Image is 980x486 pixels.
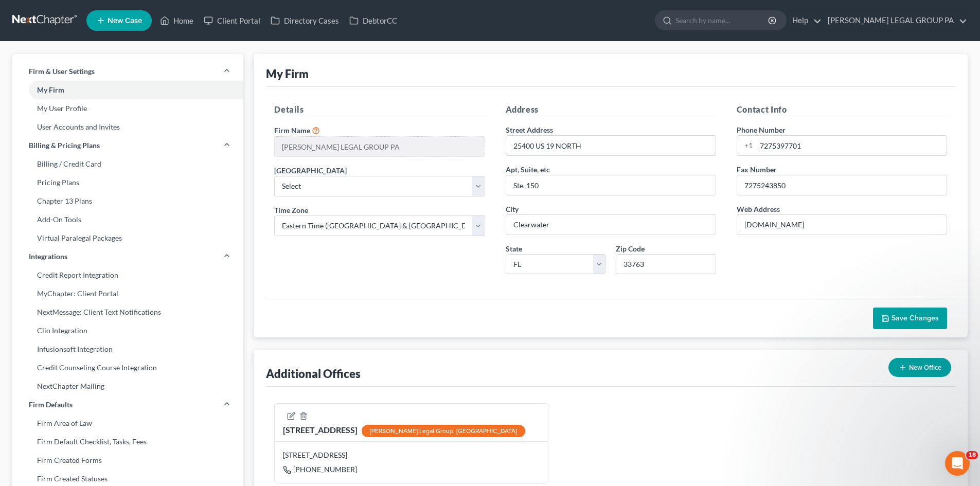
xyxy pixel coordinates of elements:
[29,66,95,77] span: Firm & User Settings
[12,395,243,414] a: Firm Defaults
[12,303,243,321] a: NextMessage: Client Text Notifications
[873,308,947,329] button: Save Changes
[275,137,484,156] input: Enter name...
[12,35,32,56] img: Profile image for Emma
[945,451,970,476] iframe: Intercom live chat
[37,312,96,322] div: [PERSON_NAME]
[12,192,243,210] a: Chapter 13 Plans
[68,321,137,362] button: Messages
[98,121,127,132] div: • [DATE]
[737,175,947,195] input: Enter fax...
[47,290,158,310] button: Send us a message
[506,204,519,214] label: City
[98,83,127,94] div: • [DATE]
[12,358,243,377] a: Credit Counseling Course Integration
[12,414,243,433] a: Firm Area of Law
[266,366,361,381] div: Additional Offices
[12,81,243,99] a: My Firm
[675,11,770,30] input: Search by name...
[83,347,122,354] span: Messages
[29,400,73,410] span: Firm Defaults
[12,149,32,170] img: Profile image for Lindsey
[108,17,142,25] span: New Case
[98,159,127,170] div: • [DATE]
[966,451,978,459] span: 18
[199,11,265,30] a: Client Portal
[274,165,347,176] label: [GEOGRAPHIC_DATA]
[362,425,525,437] div: [PERSON_NAME] Legal Group, [GEOGRAPHIC_DATA]
[888,358,951,377] button: New Office
[37,159,96,170] div: [PERSON_NAME]
[12,73,32,94] img: Profile image for Lindsey
[293,465,357,474] span: [PHONE_NUMBER]
[37,302,879,310] span: Reminder! Form Preview Helper Webinar is [DATE]! 🚀 Join us at 3pm ET for an overview of the updat...
[137,321,206,362] button: Help
[12,433,243,451] a: Firm Default Checklist, Tasks, Fees
[12,111,32,132] img: Profile image for Kelly
[12,187,32,208] img: Profile image for Lindsey
[12,377,243,395] a: NextChapter Mailing
[155,11,199,30] a: Home
[76,4,132,22] h1: Messages
[163,347,180,354] span: Help
[12,321,243,340] a: Clio Integration
[12,284,243,303] a: MyChapter: Client Portal
[12,263,32,284] img: Profile image for Katie
[506,136,716,155] input: Enter address...
[756,136,947,155] input: Enter phone...
[98,312,127,322] div: • [DATE]
[37,274,96,284] div: [PERSON_NAME]
[12,99,243,118] a: My User Profile
[12,118,243,136] a: User Accounts and Invites
[12,173,243,192] a: Pricing Plans
[344,11,402,30] a: DebtorCC
[506,243,522,254] label: State
[283,450,540,460] div: [STREET_ADDRESS]
[737,103,947,116] h5: Contact Info
[737,164,777,175] label: Fax Number
[787,11,822,30] a: Help
[12,229,243,247] a: Virtual Paralegal Packages
[98,45,127,56] div: • [DATE]
[737,204,780,214] label: Web Address
[12,62,243,81] a: Firm & User Settings
[823,11,967,30] a: [PERSON_NAME] LEGAL GROUP PA
[37,197,96,208] div: [PERSON_NAME]
[12,247,243,266] a: Integrations
[737,124,786,135] label: Phone Number
[24,347,45,354] span: Home
[37,45,96,56] div: [PERSON_NAME]
[266,66,309,81] div: My Firm
[29,251,67,262] span: Integrations
[274,126,310,135] span: Firm Name
[37,121,96,132] div: [PERSON_NAME]
[506,124,553,135] label: Street Address
[98,236,127,246] div: • [DATE]
[12,155,243,173] a: Billing / Credit Card
[737,136,756,155] div: +1
[616,243,645,254] label: Zip Code
[274,205,308,215] label: Time Zone
[274,103,485,116] h5: Details
[98,274,127,284] div: • [DATE]
[12,301,32,322] img: Profile image for Katie
[283,424,525,437] div: [STREET_ADDRESS]
[506,175,716,195] input: (optional)
[737,215,947,235] input: Enter web address....
[12,266,243,284] a: Credit Report Integration
[12,225,32,246] img: Profile image for Katie
[37,83,96,94] div: [PERSON_NAME]
[37,236,96,246] div: [PERSON_NAME]
[12,451,243,470] a: Firm Created Forms
[506,103,716,116] h5: Address
[892,314,939,322] span: Save Changes
[12,210,243,229] a: Add-On Tools
[98,197,127,208] div: • [DATE]
[506,215,716,235] input: Enter city...
[506,164,550,175] label: Apt, Suite, etc
[616,254,716,275] input: XXXXX
[265,11,344,30] a: Directory Cases
[12,136,243,155] a: Billing & Pricing Plans
[12,340,243,358] a: Infusionsoft Integration
[29,140,100,151] span: Billing & Pricing Plans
